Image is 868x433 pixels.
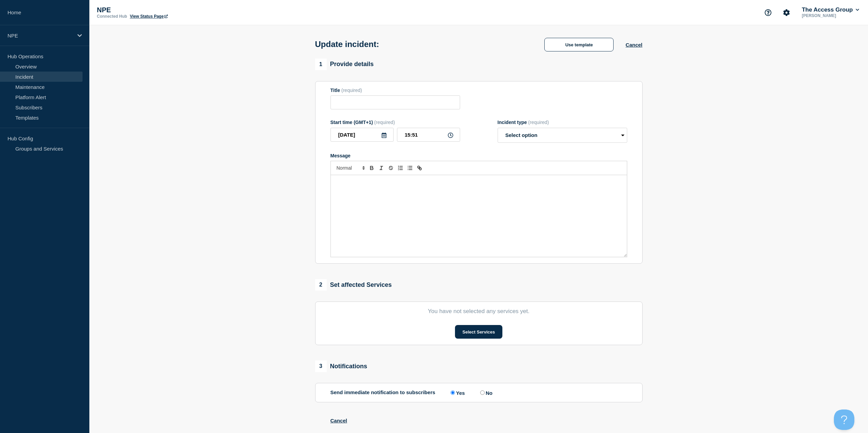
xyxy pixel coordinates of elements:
div: Message [331,175,627,257]
input: YYYY-MM-DD [330,128,394,142]
input: No [480,390,485,395]
div: Title [330,88,460,93]
div: Incident type [498,120,627,125]
p: NPE [97,6,233,14]
p: [PERSON_NAME] [800,13,860,18]
button: Toggle strikethrough text [386,164,396,172]
button: Support [761,5,775,20]
p: Connected Hub [97,14,127,19]
div: Provide details [315,59,374,70]
div: Message [330,153,627,158]
button: Toggle link [415,164,424,172]
span: (required) [341,88,362,93]
span: (required) [374,120,395,125]
button: Account settings [779,5,794,20]
button: Toggle bulleted list [405,164,415,172]
span: Font size [334,164,367,172]
h1: Update incident: [315,40,379,49]
p: NPE [8,33,73,38]
button: Toggle italic text [377,164,386,172]
div: Send immediate notification to subscribers [330,389,627,396]
label: No [479,389,492,396]
p: Send immediate notification to subscribers [330,389,436,396]
input: Title [330,95,460,109]
a: View Status Page [130,14,168,19]
button: Cancel [330,418,347,423]
button: Toggle ordered list [396,164,405,172]
button: Select Services [455,325,502,339]
div: Notifications [315,360,367,372]
input: HH:MM [397,128,460,142]
button: Cancel [626,42,642,48]
iframe: Help Scout Beacon - Open [834,409,854,430]
span: 1 [315,59,327,70]
select: Incident type [498,128,627,143]
label: Yes [449,389,465,396]
div: Start time (GMT+1) [330,120,460,125]
button: Toggle bold text [367,164,377,172]
span: 2 [315,279,327,291]
div: Set affected Services [315,279,392,291]
span: 3 [315,360,327,372]
p: You have not selected any services yet. [330,308,627,315]
input: Yes [451,390,455,395]
button: The Access Group [800,6,860,13]
span: (required) [528,120,549,125]
button: Use template [544,38,614,51]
